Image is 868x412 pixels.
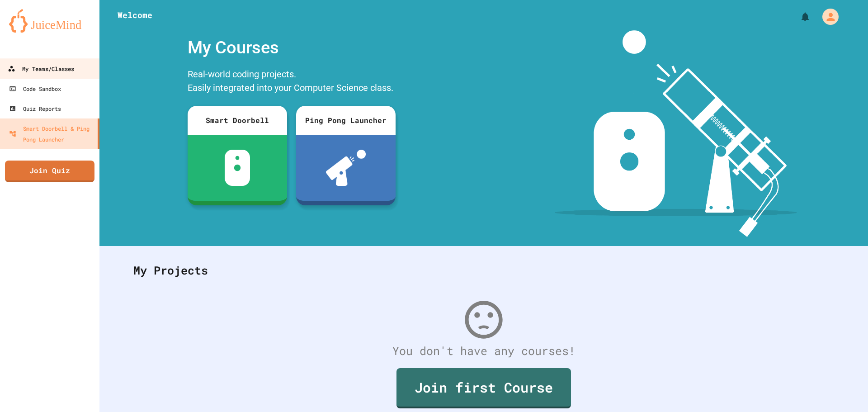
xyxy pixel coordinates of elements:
div: Real-world coding projects. Easily integrated into your Computer Science class. [183,65,400,99]
div: Smart Doorbell & Ping Pong Launcher [9,123,94,145]
a: Join Quiz [5,161,94,182]
img: logo-orange.svg [9,9,90,33]
div: Ping Pong Launcher [296,106,396,135]
img: banner-image-my-projects.png [555,30,797,237]
div: You don't have any courses! [124,342,843,360]
div: Smart Doorbell [188,106,287,135]
a: Join first Course [396,368,571,408]
div: My Account [813,6,841,27]
div: My Teams/Classes [8,63,74,75]
div: Quiz Reports [9,103,61,114]
div: My Projects [124,253,843,288]
div: My Courses [183,30,400,65]
img: sdb-white.svg [225,150,250,186]
div: Code Sandbox [9,83,61,94]
img: ppl-with-ball.png [326,150,366,186]
div: My Notifications [783,9,813,24]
